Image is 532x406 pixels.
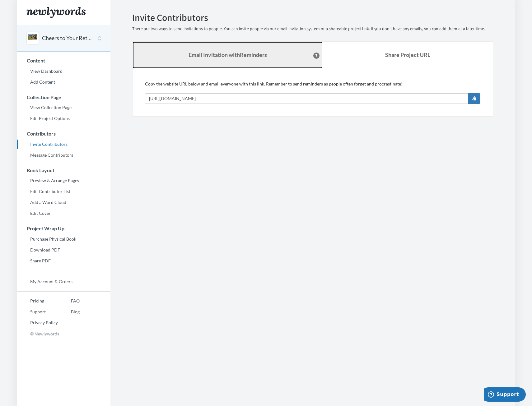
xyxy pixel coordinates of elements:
a: Invite Contributors [17,140,110,149]
a: Support [17,307,58,316]
p: © Newlywords [17,329,110,339]
strong: Email Invitation with Reminders [189,51,267,58]
a: View Collection Page [17,103,110,112]
p: There are two ways to send invitations to people. You can invite people via our email invitation ... [132,26,493,32]
a: Edit Cover [17,209,110,218]
h3: Project Wrap Up [17,226,110,231]
a: Preview & Arrange Pages [17,176,110,185]
button: Cheers to Your Retirement: [PERSON_NAME] Keepsake [42,34,92,42]
img: Newlywords logo [26,7,86,18]
iframe: Opens a widget where you can chat to one of our agents [484,387,526,403]
h3: Book Layout [17,168,110,173]
a: FAQ [58,296,80,306]
a: My Account & Orders [17,277,110,286]
a: Download PDF [17,245,110,255]
a: Edit Project Options [17,114,110,123]
a: Pricing [17,296,58,306]
a: Message Contributors [17,150,110,160]
b: Share Project URL [385,51,430,58]
h3: Contributors [17,131,110,136]
a: Add a Word Cloud [17,198,110,207]
div: Copy the website URL below and email everyone with this link. Remember to send reminders as peopl... [145,81,480,104]
a: View Dashboard [17,67,110,76]
a: Blog [58,307,80,316]
a: Share PDF [17,256,110,265]
a: Add Content [17,77,110,87]
h2: Invite Contributors [132,12,493,23]
a: Purchase Physical Book [17,234,110,244]
h3: Content [17,58,110,63]
h3: Collection Page [17,95,110,100]
a: Edit Contributor List [17,187,110,196]
a: Privacy Policy [17,318,58,327]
